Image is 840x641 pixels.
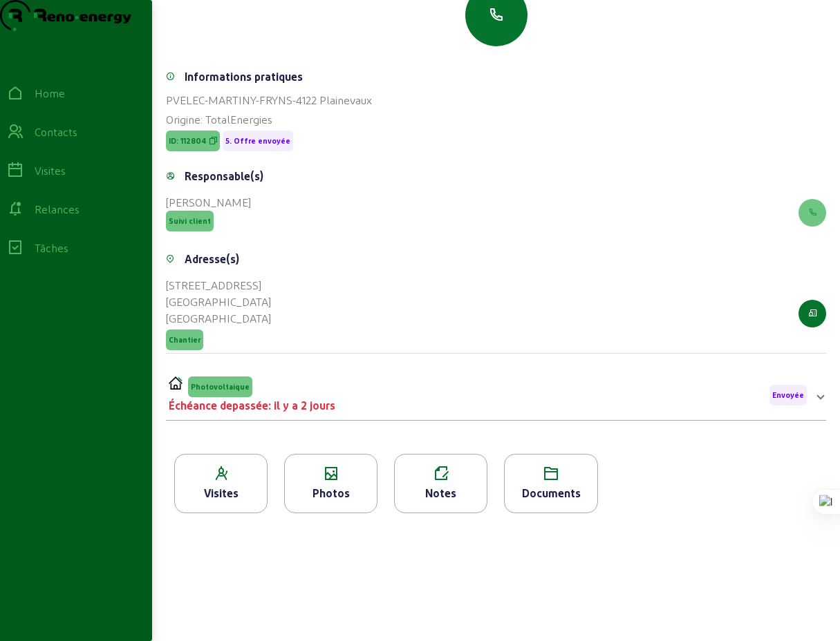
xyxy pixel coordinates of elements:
[169,376,183,390] img: PVELEC
[35,162,66,179] div: Visites
[35,85,65,102] div: Home
[505,485,597,501] div: Documents
[225,136,290,146] span: 5. Offre envoyée
[166,92,826,108] div: PVELEC-MARTINY-FRYNS-4122 Plainevaux
[185,168,263,184] div: Responsable(s)
[169,397,335,414] div: Échéance depassée: il y a 2 jours
[169,335,200,345] span: Chantier
[166,277,271,294] div: [STREET_ADDRESS]
[35,201,80,218] div: Relances
[191,382,250,392] span: Photovoltaique
[166,111,826,128] div: Origine: TotalEnergies
[395,485,487,501] div: Notes
[166,194,251,211] div: [PERSON_NAME]
[185,251,239,267] div: Adresse(s)
[772,390,804,400] span: Envoyée
[185,68,303,85] div: Informations pratiques
[285,485,377,501] div: Photos
[35,124,77,140] div: Contacts
[166,294,271,310] div: [GEOGRAPHIC_DATA]
[166,310,271,327] div: [GEOGRAPHIC_DATA]
[169,216,211,226] span: Suivi client
[35,240,68,256] div: Tâches
[166,376,826,414] mat-expansion-panel-header: PVELECPhotovoltaiqueÉchéance depassée: il y a 2 joursEnvoyée
[169,136,207,146] span: ID: 112804
[175,485,267,501] div: Visites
